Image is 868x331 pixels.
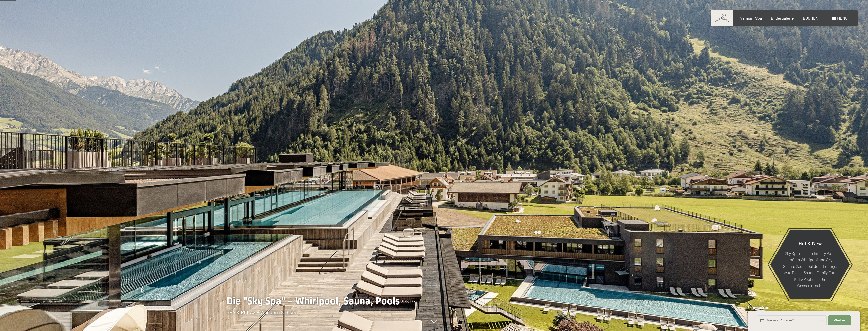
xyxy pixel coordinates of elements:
button: Weiter [828,315,850,326]
a: Hot & New Sky Spa mit 23m Infinity Pool, großem Whirlpool und Sky-Sauna, Sauna Outdoor Lounge, ne... [770,230,850,299]
span: Weiter [834,318,845,323]
span: Menü [837,15,848,20]
span: Schnellanfrage [748,306,770,310]
a: Premium Spa [738,15,762,20]
a: Bildergalerie [771,15,794,20]
p: Sky Spa mit 23m Infinity Pool, großem Whirlpool und Sky-Sauna, Sauna Outdoor Lounge, neue Event-S... [783,250,838,289]
span: Hot & New [799,240,822,246]
a: BUCHEN [803,15,818,20]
